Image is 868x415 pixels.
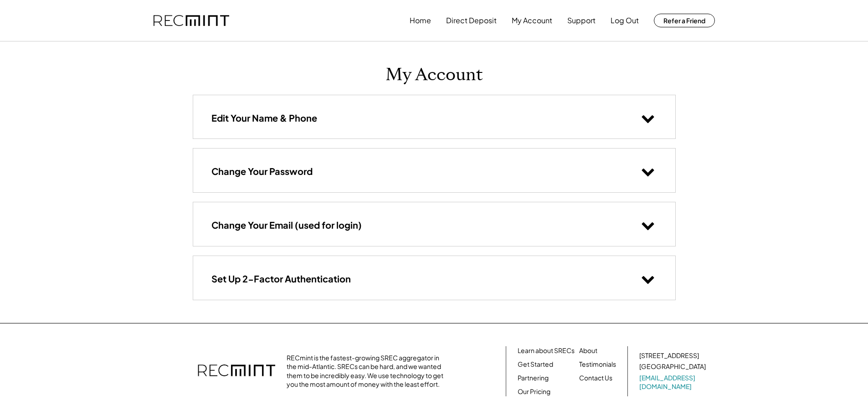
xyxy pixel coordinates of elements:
[579,374,612,383] a: Contact Us
[579,346,597,355] a: About
[639,351,699,360] div: [STREET_ADDRESS]
[446,11,497,30] button: Direct Deposit
[154,15,229,26] img: recmint-logotype%403x.png
[287,354,448,389] div: RECmint is the fastest-growing SREC aggregator in the mid-Atlantic. SRECs can be hard, and we wan...
[639,362,706,371] div: [GEOGRAPHIC_DATA]
[579,360,616,369] a: Testimonials
[512,11,552,30] button: My Account
[654,14,715,27] button: Refer a Friend
[518,387,550,396] a: Our Pricing
[518,374,549,383] a: Partnering
[385,64,483,86] h1: My Account
[518,346,575,355] a: Learn about SRECs
[211,112,317,124] h3: Edit Your Name & Phone
[211,219,362,231] h3: Change Your Email (used for login)
[567,11,596,30] button: Support
[198,355,275,387] img: recmint-logotype%403x.png
[639,374,708,391] a: [EMAIL_ADDRESS][DOMAIN_NAME]
[211,165,313,177] h3: Change Your Password
[211,273,351,285] h3: Set Up 2-Factor Authentication
[611,11,639,30] button: Log Out
[518,360,553,369] a: Get Started
[410,11,431,30] button: Home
